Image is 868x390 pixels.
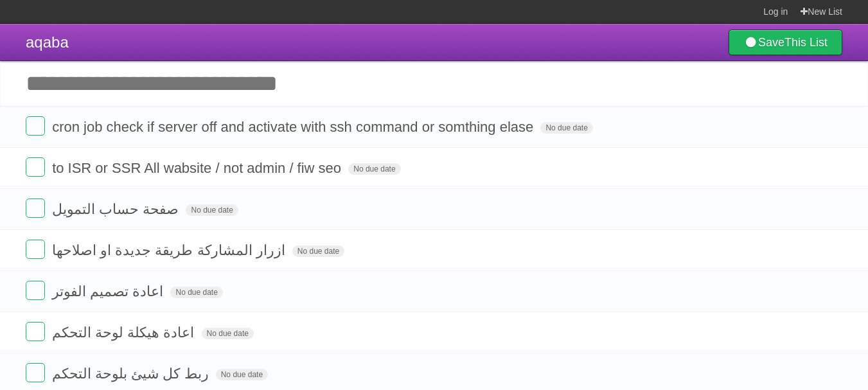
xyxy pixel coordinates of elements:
span: No due date [348,163,400,175]
label: Done [26,240,45,259]
span: اعادة هيكلة لوحة التحكم [52,324,197,341]
label: Done [26,157,45,177]
span: aqaba [26,33,69,51]
b: This List [784,36,828,49]
span: No due date [170,287,222,298]
label: Done [26,199,45,218]
span: ازرار المشاركة طريقة جديدة او اصلاحها [52,242,288,258]
label: Done [26,281,45,300]
span: cron job check if server off and activate with ssh command or somthing elase [52,119,536,135]
span: No due date [540,122,592,134]
span: to ISR or SSR All wabsite / not admin / fiw seo [52,160,344,176]
span: ربط كل شيئ بلوحة التحكم [52,366,211,382]
span: No due date [216,369,268,380]
span: اعادة تصميم الفوتر [52,283,166,299]
label: Done [26,322,45,341]
span: صفحة حساب التمويل [52,201,182,217]
span: No due date [186,204,238,216]
label: Done [26,363,45,382]
span: No due date [292,245,344,257]
a: SaveThis List [729,30,842,55]
span: No due date [202,328,254,339]
label: Done [26,116,45,136]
